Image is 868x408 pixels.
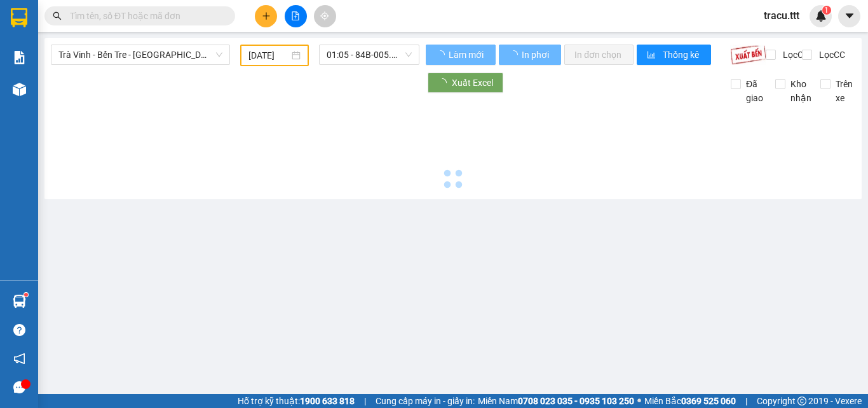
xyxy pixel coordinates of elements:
span: file-add [291,11,300,20]
input: 13/08/2025 [248,48,289,62]
span: Miền Nam [478,394,634,408]
button: caret-down [838,5,860,27]
button: bar-chartThống kê [637,45,711,65]
button: Xuất Excel [428,73,503,93]
img: logo-vxr [11,8,27,27]
span: tracu.ttt [754,8,810,24]
span: ⚪️ [637,398,641,404]
strong: 1900 633 818 [300,396,355,406]
img: warehouse-icon [13,83,26,96]
span: Lọc CC [814,48,847,62]
strong: 0369 525 060 [681,396,736,406]
span: loading [436,50,447,59]
button: aim [314,5,336,27]
button: In đơn chọn [564,45,634,65]
span: | [745,394,747,408]
button: file-add [285,5,307,27]
strong: 0708 023 035 - 0935 103 250 [518,396,634,406]
span: Đã giao [741,77,768,105]
button: In phơi [499,45,561,65]
span: Kho nhận [785,77,817,105]
button: Làm mới [426,45,496,65]
span: copyright [797,397,806,405]
img: 9k= [730,45,766,65]
span: 01:05 - 84B-005.93 [327,45,412,64]
span: plus [262,11,271,20]
input: Tìm tên, số ĐT hoặc mã đơn [70,9,220,23]
span: loading [438,78,452,87]
img: solution-icon [13,51,26,64]
span: Trên xe [831,77,858,105]
span: Miền Bắc [644,394,736,408]
span: Thống kê [663,48,701,62]
span: 1 [824,6,829,15]
sup: 1 [822,6,831,15]
span: Cung cấp máy in - giấy in: [376,394,475,408]
span: aim [320,11,329,20]
img: warehouse-icon [13,295,26,308]
span: question-circle [13,324,25,336]
span: Hỗ trợ kỹ thuật: [238,394,355,408]
span: search [53,11,62,20]
span: | [364,394,366,408]
span: Lọc CR [778,48,811,62]
span: message [13,381,25,393]
img: icon-new-feature [815,10,827,22]
span: Làm mới [449,48,485,62]
span: loading [509,50,520,59]
span: In phơi [522,48,551,62]
span: notification [13,353,25,365]
button: plus [255,5,277,27]
span: caret-down [844,10,855,22]
sup: 1 [24,293,28,297]
span: Xuất Excel [452,76,493,90]
span: bar-chart [647,50,658,60]
span: Trà Vinh - Bến Tre - Sài Gòn [58,45,222,64]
